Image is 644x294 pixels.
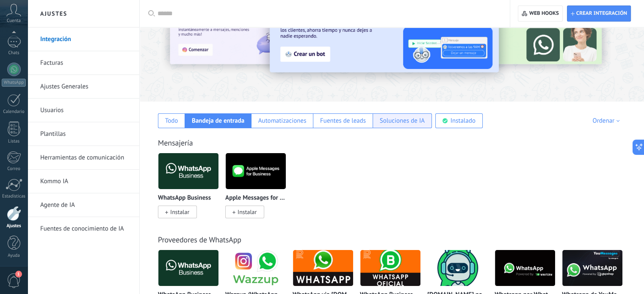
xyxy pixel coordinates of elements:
[2,79,26,87] div: WhatsApp
[495,247,555,289] img: logo_main.png
[40,146,131,170] a: Herramientas de comunicación
[158,195,211,202] p: WhatsApp Business
[592,117,622,125] div: Ordenar
[40,51,131,75] a: Facturas
[170,208,189,216] span: Instalar
[293,247,353,289] img: logo_main.png
[40,170,131,193] a: Kommo IA
[576,10,627,17] span: Crear integración
[226,247,286,289] img: logo_main.png
[225,195,286,202] p: Apple Messages for Business
[238,208,257,216] span: Instalar
[2,194,26,199] div: Estadísticas
[28,122,139,146] li: Plantillas
[562,247,622,289] img: logo_main.png
[518,5,562,22] button: Web hooks
[226,151,286,192] img: logo_main.png
[40,122,131,146] a: Plantillas
[28,99,139,122] li: Usuarios
[428,247,488,289] img: logo_main.png
[158,151,218,192] img: logo_main.png
[40,217,131,241] a: Fuentes de conocimiento de IA
[158,138,193,148] a: Mensajería
[165,117,178,125] div: Todo
[2,223,26,229] div: Ajustes
[158,247,218,289] img: logo_main.png
[320,117,366,125] div: Fuentes de leads
[28,217,139,240] li: Fuentes de conocimiento de IA
[40,27,131,51] a: Integración
[28,27,139,51] li: Integración
[40,75,131,99] a: Ajustes Generales
[28,170,139,193] li: Kommo IA
[7,18,21,24] span: Cuenta
[40,193,131,217] a: Agente de IA
[380,117,425,125] div: Soluciones de IA
[28,75,139,99] li: Ajustes Generales
[40,99,131,122] a: Usuarios
[2,50,26,56] div: Chats
[258,117,307,125] div: Automatizaciones
[158,235,241,245] a: Proveedores de WhatsApp
[15,271,22,278] span: 1
[2,166,26,172] div: Correo
[225,153,293,228] div: Apple Messages for Business
[2,253,26,258] div: Ayuda
[451,117,475,125] div: Instalado
[192,117,244,125] div: Bandeja de entrada
[28,146,139,170] li: Herramientas de comunicación
[2,109,26,115] div: Calendario
[158,153,225,228] div: WhatsApp Business
[28,51,139,75] li: Facturas
[360,247,420,289] img: logo_main.png
[567,5,631,22] button: Crear integración
[28,193,139,217] li: Agente de IA
[2,139,26,144] div: Listas
[529,10,559,17] span: Web hooks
